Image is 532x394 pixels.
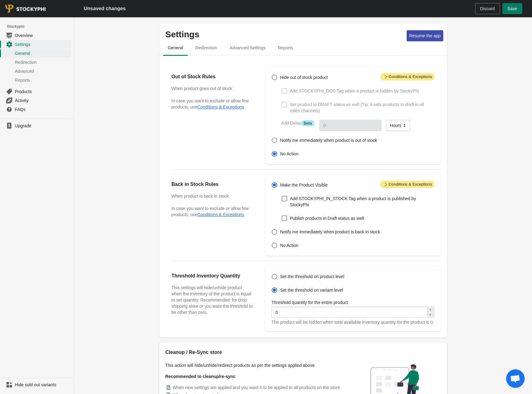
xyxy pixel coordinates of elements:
[280,287,343,293] span: Set the threshold on variant level
[290,101,434,114] span: Set product to DRAFT status as well (Tip: it sets products to draft in all sales channels)
[163,42,188,53] span: General
[15,50,70,56] span: General
[225,42,270,53] span: Advanced Settings
[165,349,350,356] h2: Cleanup / Re-Sync store
[197,212,244,217] button: Conditions & Exceptions
[280,74,328,80] span: Hide out of stock product
[290,215,364,221] span: Publish products in Draft status as well
[2,67,71,76] a: Advanced
[2,96,71,105] a: Activity
[2,380,71,389] a: Hide sold out variants
[507,6,517,11] span: Save
[15,77,70,83] span: Reports
[409,33,441,38] span: Resume the app
[172,272,253,280] h2: Threshold Inventory Quantity
[2,121,71,130] a: Upgrade
[15,88,70,95] span: Products
[15,32,70,39] span: Overview
[15,123,70,129] span: Upgrade
[2,76,71,84] a: Reports
[506,369,525,388] a: Open chat
[15,59,70,65] span: Redirection
[15,97,70,104] span: Activity
[271,299,348,306] label: Threshold quantity for the entire product
[189,40,223,56] button: redirection
[2,40,71,49] a: Settings
[280,137,377,143] span: Notify me immediately when product is out of stock
[172,285,253,315] h3: This settings will hide/unhide product when the inventory of the product is equal to set quantity...
[475,3,500,14] button: Discard
[280,229,380,235] span: Notify me immediately when product is back in stock
[273,42,298,53] span: Reports
[159,56,447,338] div: general
[2,31,71,40] a: Overview
[407,30,443,41] button: Resume the app
[173,385,341,390] span: When new settings are applied and you want it to be applied to all products on the store.
[271,319,434,325] div: The product will be hidden when total available inventory quantity for the product is 0
[290,88,419,94] span: Add STOCKYPHI_OOS Tag when a product is hidden by StockyPhi
[172,181,253,188] h2: Back in Stock Rules
[280,242,298,248] span: No Action
[15,41,70,47] span: Settings
[172,85,253,92] h3: When product goes out of stock
[165,30,404,39] p: Settings
[272,40,299,56] button: reports
[281,120,314,126] label: Add Delay
[301,120,315,126] span: Beta
[2,58,71,67] a: Redirection
[162,40,189,56] button: general
[290,195,434,208] span: Add STOCKYPHI_IN_STOCK Tag when a product is published by StockyPhi
[280,151,298,157] span: No Action
[172,73,253,80] h2: Out of Stock Rules
[172,98,253,110] p: In case you want to exclude or allow few products, use
[380,73,435,80] span: Conditions & Exceptions
[172,205,253,218] p: In case you want to exclude or allow few products, use
[280,273,344,280] span: Set the threshold on product level
[502,3,522,14] button: Save
[480,6,495,11] span: Discard
[165,362,350,368] p: This action will hide/unhide/redirect products as per the settings applied above.
[380,181,435,188] span: Conditions & Exceptions
[280,182,328,188] span: Make the Product Visible
[223,40,272,56] button: Advanced settings
[7,23,74,30] span: Stockyphi
[15,106,70,113] span: FAQs
[2,87,71,96] a: Products
[2,49,71,58] a: General
[172,193,253,199] h3: When product is back in stock
[165,374,236,379] strong: Recommended to cleanup/re-sync
[15,68,70,74] span: Advanced
[190,42,222,53] span: Redirection
[15,382,70,388] span: Hide sold out variants
[197,105,244,109] button: Conditions & Exceptions
[84,5,126,12] h2: Unsaved changes
[2,105,71,114] a: FAQs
